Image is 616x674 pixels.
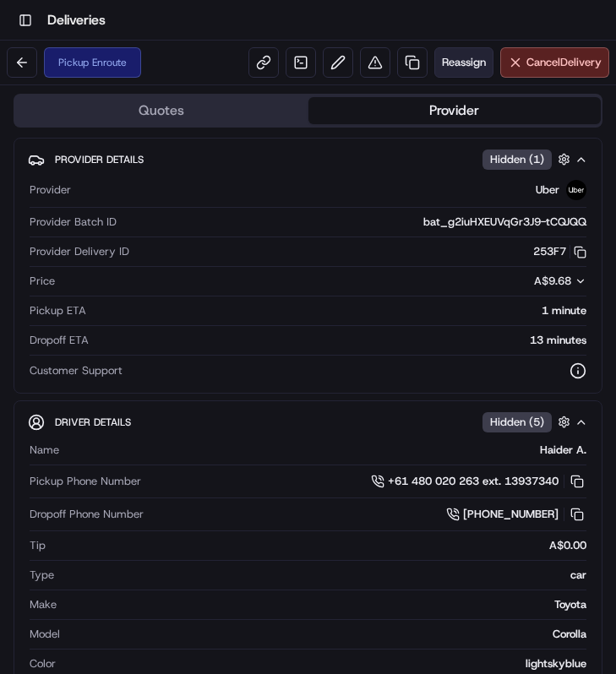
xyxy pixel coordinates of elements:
[287,166,308,187] button: Start new chat
[446,505,586,524] a: [PHONE_NUMBER]
[44,109,279,127] input: Clear
[482,149,575,170] button: Hidden (1)
[66,443,586,458] div: Haider A.
[55,153,144,166] span: Provider Details
[534,274,571,288] span: A$9.68
[566,180,586,200] img: uber-new-logo.jpeg
[15,97,308,124] button: Quotes
[63,656,586,671] div: lightskyblue
[136,238,278,269] a: 💻API Documentation
[30,182,71,198] span: Provider
[17,161,47,192] img: 1736555255976-a54dd68f-1ca7-489b-9aae-adbdc363a1c4
[30,443,59,458] span: Name
[536,182,559,198] span: Uber
[463,507,559,522] span: [PHONE_NUMBER]
[57,178,214,192] div: We're available if you need us!
[57,161,277,178] div: Start new chat
[371,472,586,491] a: +61 480 020 263 ext. 13937340
[308,97,602,124] button: Provider
[490,152,544,167] span: Hidden ( 1 )
[93,303,586,318] div: 1 minute
[63,597,586,612] div: Toyota
[438,274,586,289] button: A$9.68
[30,333,89,348] span: Dropoff ETA
[388,474,559,489] span: +61 480 020 263 ext. 13937340
[55,416,131,429] span: Driver Details
[434,47,493,78] button: Reassign
[30,627,60,642] span: Model
[526,55,602,70] span: Cancel Delivery
[34,245,129,262] span: Knowledge Base
[30,474,141,489] span: Pickup Phone Number
[17,247,30,260] div: 📗
[30,215,117,230] span: Provider Batch ID
[143,247,156,260] div: 💻
[28,145,588,173] button: Provider DetailsHidden (1)
[30,597,57,612] span: Make
[95,333,586,348] div: 13 minutes
[168,286,204,299] span: Pylon
[423,215,586,230] span: bat_g2iuHXEUVqGr3J9-tCQJQQ
[533,244,586,259] button: 253F7
[30,274,55,289] span: Price
[30,303,86,318] span: Pickup ETA
[500,47,609,78] button: CancelDelivery
[30,244,129,259] span: Provider Delivery ID
[17,17,51,51] img: Nash
[30,656,56,671] span: Color
[30,363,123,378] span: Customer Support
[17,68,308,95] p: Welcome 👋
[61,568,586,583] div: car
[47,10,106,30] h1: Deliveries
[119,285,204,299] a: Powered byPylon
[30,507,144,522] span: Dropoff Phone Number
[28,408,588,436] button: Driver DetailsHidden (5)
[442,55,486,70] span: Reassign
[490,415,544,430] span: Hidden ( 5 )
[10,238,136,269] a: 📗Knowledge Base
[160,245,271,262] span: API Documentation
[67,627,586,642] div: Corolla
[30,538,46,553] span: Tip
[30,568,54,583] span: Type
[482,411,575,432] button: Hidden (5)
[52,538,586,553] div: A$0.00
